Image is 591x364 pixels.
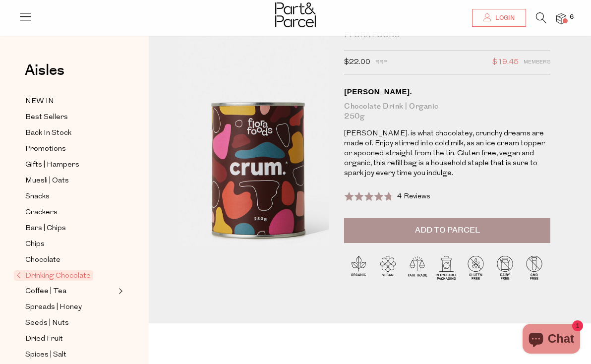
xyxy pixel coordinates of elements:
[415,225,480,236] span: Add to Parcel
[25,190,116,203] a: Snacks
[25,239,45,250] span: Chips
[556,13,566,24] a: 6
[567,13,576,22] span: 6
[490,253,520,282] img: P_P-ICONS-Live_Bec_V11_Dairy_Free.svg
[25,302,82,313] span: Spreads | Honey
[25,333,116,345] a: Dried Fruit
[375,56,387,69] span: RRP
[344,31,550,41] div: Flora Foods
[403,253,432,282] img: P_P-ICONS-Live_Bec_V11_Fair_Trade.svg
[25,223,66,235] span: Bars | Chips
[25,111,116,123] a: Best Sellers
[25,159,79,171] span: Gifts | Hampers
[25,191,50,203] span: Snacks
[25,175,116,187] a: Muesli | Oats
[25,207,58,219] span: Crackers
[25,143,66,155] span: Promotions
[344,129,550,179] p: [PERSON_NAME]. is what chocolatey, crunchy dreams are made of. Enjoy stirred into cold milk, as a...
[25,60,64,81] span: Aisles
[16,270,116,282] a: Drinking Chocolate
[25,112,68,123] span: Best Sellers
[397,193,430,200] span: 4 Reviews
[520,324,583,356] inbox-online-store-chat: Shopify online store chat
[25,127,71,139] span: Back In Stock
[344,253,373,282] img: P_P-ICONS-Live_Bec_V11_Organic.svg
[472,9,526,27] a: Login
[524,56,550,69] span: Members
[25,317,69,329] span: Seeds | Nuts
[25,95,116,108] a: NEW IN
[432,253,461,282] img: P_P-ICONS-Live_Bec_V11_Recyclable_Packaging.svg
[25,159,116,171] a: Gifts | Hampers
[493,14,515,22] span: Login
[25,63,64,88] a: Aisles
[373,253,403,282] img: P_P-ICONS-Live_Bec_V11_Vegan.svg
[344,56,370,69] span: $22.00
[461,253,490,282] img: P_P-ICONS-Live_Bec_V11_Gluten_Free.svg
[25,333,63,345] span: Dried Fruit
[275,2,316,27] img: Part&Parcel
[25,286,66,298] span: Coffee | Tea
[492,56,519,69] span: $19.45
[25,285,116,298] a: Coffee | Tea
[25,349,66,361] span: Spices | Salt
[25,317,116,329] a: Seeds | Nuts
[25,349,116,361] a: Spices | Salt
[520,253,549,282] img: P_P-ICONS-Live_Bec_V11_GMO_Free.svg
[25,96,54,108] span: NEW IN
[25,254,116,266] a: Chocolate
[25,127,116,139] a: Back In Stock
[25,175,69,187] span: Muesli | Oats
[25,222,116,235] a: Bars | Chips
[25,301,116,313] a: Spreads | Honey
[25,238,116,250] a: Chips
[14,270,93,281] span: Drinking Chocolate
[344,87,550,97] div: [PERSON_NAME].
[25,206,116,219] a: Crackers
[344,102,550,121] div: Chocolate Drink | Organic 250g
[344,218,550,243] button: Add to Parcel
[116,285,123,297] button: Expand/Collapse Coffee | Tea
[25,143,116,155] a: Promotions
[25,254,60,266] span: Chocolate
